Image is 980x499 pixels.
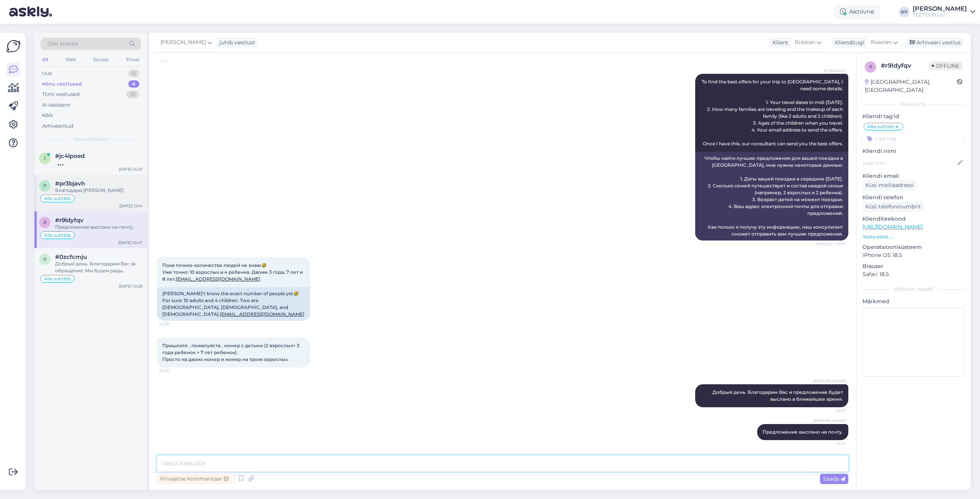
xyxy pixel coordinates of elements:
[47,40,78,48] span: Otsi kliente
[712,389,844,402] span: Добрый день. Благодарим Вас и предложение будет выслано в ближайшее время.
[157,474,232,484] div: Privaatne kommentaar
[119,283,142,289] div: [DATE] 10:28
[871,38,892,47] span: Russian
[817,68,846,73] span: AI Assistent
[816,241,846,247] span: Nähtud ✓ 10:37
[43,183,47,189] span: p
[42,112,53,119] div: Kõik
[862,251,965,259] p: iPhone OS 18.5
[862,101,965,108] div: Kliendi info
[862,133,965,144] input: Lisa tag
[862,286,965,293] div: [PERSON_NAME]
[42,91,80,98] div: Tiimi vestlused
[42,101,70,109] div: AI Assistent
[118,240,142,245] div: [DATE] 10:47
[73,136,108,143] span: Minu vestlused
[176,276,260,282] a: [EMAIL_ADDRESS][DOMAIN_NAME]
[863,159,956,167] input: Lisa nimi
[865,78,957,94] div: [GEOGRAPHIC_DATA], [GEOGRAPHIC_DATA]
[41,55,49,65] div: All
[43,256,46,262] span: 0
[128,80,139,88] div: 4
[867,124,894,129] span: Alla suhtleb
[869,64,872,70] span: r
[929,62,962,70] span: Offline
[128,70,139,77] div: 0
[862,147,965,155] p: Kliendi nimi
[55,254,87,260] span: #0zcfcmju
[159,57,188,63] span: 10:37
[6,39,21,54] img: Askly Logo
[817,408,846,413] span: 10:47
[55,153,85,159] span: #jc4lpoed
[834,5,880,19] div: Aktiivne
[157,287,310,321] div: [PERSON_NAME]'t know the exact number of people yet🤣 For sure: 10 adults and 4 children. Two are ...
[913,12,967,18] div: TEZ TOUR OÜ
[55,180,85,187] span: #pr3bjavh
[64,55,77,65] div: Web
[42,122,73,130] div: Arhiveeritud
[126,91,139,98] div: 10
[43,219,47,225] span: r
[42,80,82,88] div: Minu vestlused
[899,7,910,17] div: AV
[44,233,71,237] span: Alla suhtleb
[162,262,304,282] span: Пока точное количество людей не знаю🤣 Уже точно: 10 взрослых и 4 ребенка. Двоим 3 года, 7 лет и 8...
[817,440,846,446] span: 14:24
[125,55,141,65] div: Email
[862,180,917,190] div: Küsi meiliaadressi
[862,112,965,120] p: Kliendi tag'id
[813,418,846,424] span: [PERSON_NAME]
[55,260,142,274] div: Добрый день. Благодарим Вас за обращение. Мы будем рады предложить для отдыха Крит и [GEOGRAPHIC_...
[55,187,142,194] div: Благодарю [PERSON_NAME].
[44,155,46,161] span: j
[702,79,844,146] span: To find the best offers for your trip to [GEOGRAPHIC_DATA], I need some details: 1. Your travel d...
[862,270,965,278] p: Safari 18.5
[119,203,142,209] div: [DATE] 12:14
[862,172,965,180] p: Kliendi email
[862,202,924,212] div: Küsi telefoninumbrit
[55,217,83,224] span: #r9ldyfqv
[159,368,188,374] span: 10:38
[159,321,188,327] span: 10:38
[769,39,788,47] div: Klient
[55,224,142,231] div: Предложение выслано на почту.
[813,378,846,384] span: [PERSON_NAME]
[44,276,71,281] span: Alla suhtleb
[832,39,864,47] div: Klienditugi
[695,152,848,241] div: Чтобы найти лучшие предложения для вашей поездки в [GEOGRAPHIC_DATA], мне нужны некоторые данные:...
[862,215,965,223] p: Klienditeekond
[862,262,965,270] p: Brauser
[44,196,71,201] span: Alla suhtleb
[862,243,965,251] p: Operatsioonisüsteem
[862,297,965,306] p: Märkmed
[913,6,975,18] a: [PERSON_NAME]TEZ TOUR OÜ
[160,38,206,47] span: [PERSON_NAME]
[862,223,923,230] a: [URL][DOMAIN_NAME]
[881,61,929,70] div: # r9ldyfqv
[42,70,52,77] div: Uus
[216,39,255,47] div: juhib vestlust
[913,6,967,12] div: [PERSON_NAME]
[119,166,142,172] div: [DATE] 14:23
[220,311,304,317] a: [EMAIL_ADDRESS][DOMAIN_NAME]
[91,55,110,65] div: Socials
[162,343,301,362] span: Пришлите , пожалуйста , номер с детьми (2 взрослых+ 3 года ребенок + 7 лет ребенок). Просто на дв...
[862,193,965,202] p: Kliendi telefon
[795,38,815,47] span: Russian
[823,475,845,482] span: Saada
[763,429,843,435] span: Предложение выслано на почту.
[862,233,965,240] p: Vaata edasi ...
[905,37,964,48] div: Arhiveeri vestlus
